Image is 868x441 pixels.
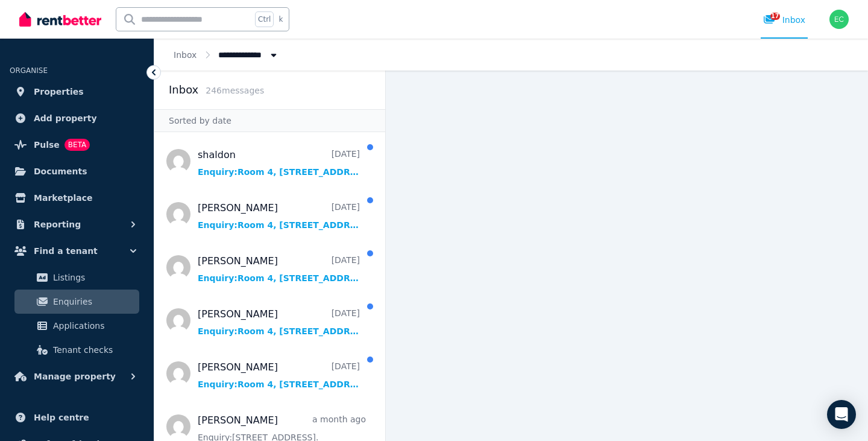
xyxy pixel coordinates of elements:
span: Ctrl [255,11,274,27]
div: Inbox [763,14,805,26]
span: ORGANISE [10,66,48,75]
span: k [278,14,283,24]
nav: Breadcrumb [154,39,299,71]
a: Applications [14,314,139,338]
a: shaldon[DATE]Enquiry:Room 4, [STREET_ADDRESS]. [198,148,360,178]
span: Reporting [34,217,81,232]
span: Help centre [34,410,89,425]
a: [PERSON_NAME][DATE]Enquiry:Room 4, [STREET_ADDRESS]. [198,254,360,284]
span: Marketplace [34,191,92,205]
a: Help centre [10,405,144,430]
span: Add property [34,111,97,125]
a: PulseBETA [10,133,144,157]
a: Inbox [174,50,197,60]
a: Add property [10,106,144,130]
a: [PERSON_NAME][DATE]Enquiry:Room 4, [STREET_ADDRESS]. [198,307,360,337]
span: 17 [770,13,780,20]
span: Listings [53,270,134,285]
img: ERIC CHEN [829,10,849,29]
span: Find a tenant [34,244,98,258]
img: RentBetter [19,10,101,28]
button: Reporting [10,212,144,236]
a: Marketplace [10,186,144,210]
span: Documents [34,164,87,179]
a: [PERSON_NAME][DATE]Enquiry:Room 4, [STREET_ADDRESS]. [198,201,360,231]
span: Tenant checks [53,343,134,357]
a: Properties [10,80,144,104]
h2: Inbox [169,81,198,98]
span: Properties [34,84,84,99]
a: Listings [14,265,139,290]
span: Pulse [34,138,60,152]
button: Find a tenant [10,239,144,263]
a: Documents [10,159,144,183]
div: Open Intercom Messenger [827,400,856,429]
nav: Message list [154,132,385,441]
a: Tenant checks [14,338,139,362]
div: Sorted by date [154,109,385,132]
a: [PERSON_NAME][DATE]Enquiry:Room 4, [STREET_ADDRESS]. [198,360,360,390]
span: 246 message s [206,86,264,95]
span: Manage property [34,369,116,384]
span: Applications [53,319,134,333]
a: Enquiries [14,290,139,314]
span: BETA [64,139,90,151]
span: Enquiries [53,294,134,309]
button: Manage property [10,364,144,389]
